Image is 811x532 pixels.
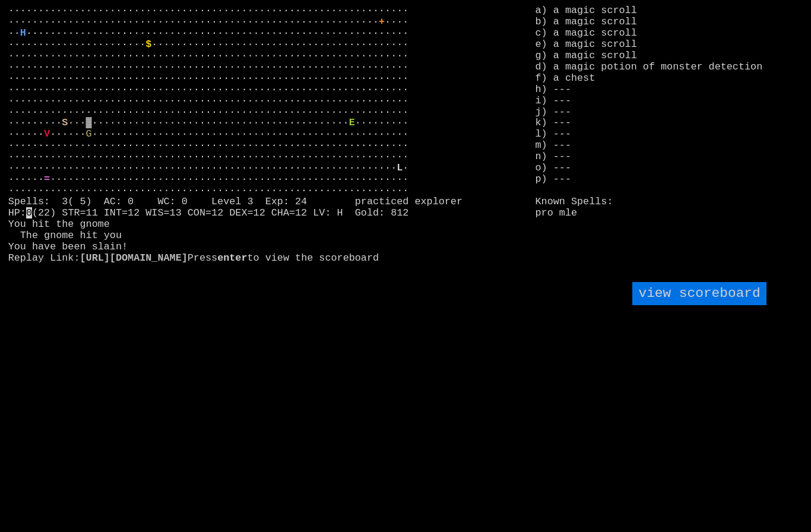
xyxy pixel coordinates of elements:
font: L [397,162,403,173]
larn: ··································································· ·····························... [8,5,519,271]
font: = [44,173,50,185]
font: H [20,27,26,39]
font: S [62,117,68,128]
mark: 0 [26,207,32,218]
font: V [44,128,50,140]
font: E [349,117,355,128]
font: + [379,16,385,27]
a: [URL][DOMAIN_NAME] [80,252,188,264]
font: $ [145,39,151,50]
b: enter [217,252,247,264]
input: view scoreboard [632,282,766,305]
font: G [86,128,92,140]
stats: a) a magic scroll b) a magic scroll c) a magic scroll e) a magic scroll g) a magic scroll d) a ma... [536,5,803,165]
